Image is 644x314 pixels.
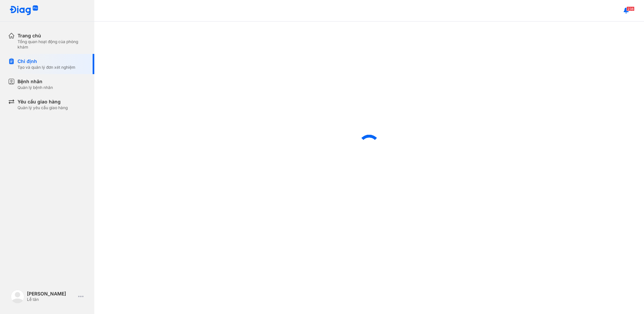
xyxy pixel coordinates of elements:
[18,105,68,111] div: Quản lý yêu cầu giao hàng
[9,5,38,16] img: logo
[18,58,75,65] div: Chỉ định
[18,65,75,70] div: Tạo và quản lý đơn xét nghiệm
[18,32,86,39] div: Trang chủ
[27,297,75,302] div: Lễ tân
[11,290,24,303] img: logo
[626,6,635,11] span: 238
[18,78,53,85] div: Bệnh nhân
[18,39,86,50] div: Tổng quan hoạt động của phòng khám
[27,291,75,297] div: [PERSON_NAME]
[18,85,53,90] div: Quản lý bệnh nhân
[18,98,68,105] div: Yêu cầu giao hàng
